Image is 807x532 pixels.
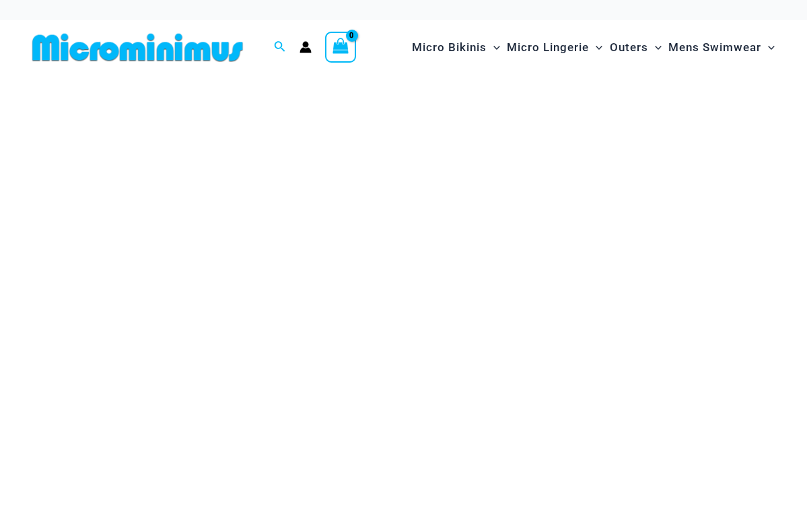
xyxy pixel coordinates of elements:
[27,32,248,63] img: MM SHOP LOGO FLAT
[274,39,286,56] a: Search icon link
[487,30,500,65] span: Menu Toggle
[325,32,356,63] a: View Shopping Cart, empty
[610,30,648,65] span: Outers
[412,30,487,65] span: Micro Bikinis
[606,27,665,68] a: OutersMenu ToggleMenu Toggle
[648,30,662,65] span: Menu Toggle
[503,27,606,68] a: Micro LingerieMenu ToggleMenu Toggle
[761,30,775,65] span: Menu Toggle
[409,27,503,68] a: Micro BikinisMenu ToggleMenu Toggle
[407,25,780,70] nav: Site Navigation
[507,30,589,65] span: Micro Lingerie
[668,30,761,65] span: Mens Swimwear
[665,27,778,68] a: Mens SwimwearMenu ToggleMenu Toggle
[300,41,312,53] a: Account icon link
[589,30,602,65] span: Menu Toggle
